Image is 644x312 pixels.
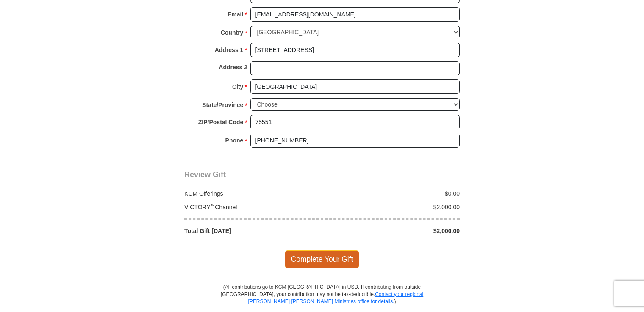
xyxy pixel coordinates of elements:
strong: State/Province [202,99,243,111]
div: $2,000.00 [322,203,464,211]
div: VICTORY Channel [180,203,322,211]
span: Complete Your Gift [285,250,360,268]
span: Review Gift [184,170,226,179]
sup: ™ [211,203,215,208]
div: $2,000.00 [322,227,464,235]
div: KCM Offerings [180,189,322,198]
div: $0.00 [322,189,464,198]
div: Total Gift [DATE] [180,227,322,235]
a: Contact your regional [PERSON_NAME] [PERSON_NAME] Ministries office for details. [248,291,423,304]
strong: Country [221,27,244,38]
strong: Address 1 [215,44,244,56]
strong: ZIP/Postal Code [198,116,244,128]
strong: Phone [225,134,244,146]
strong: Address 2 [219,61,247,73]
strong: City [232,81,243,93]
strong: Email [228,8,243,20]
